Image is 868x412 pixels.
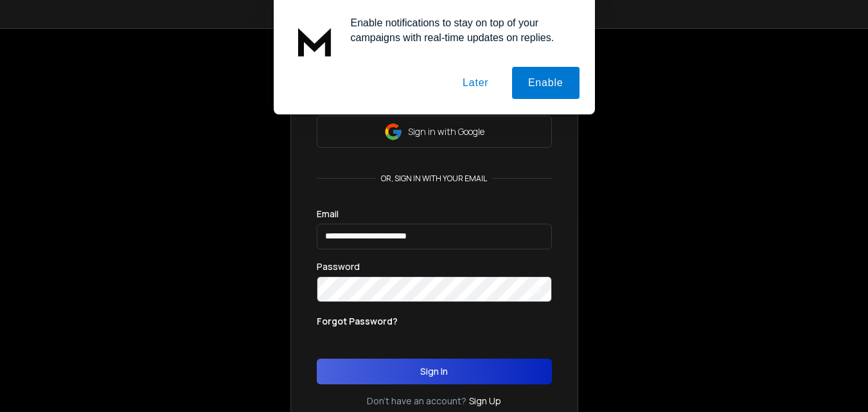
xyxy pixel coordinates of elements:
img: notification icon [289,15,341,67]
p: Sign in with Google [408,125,484,138]
a: Sign Up [469,395,501,408]
button: Sign in with Google [317,116,552,148]
button: Later [447,67,504,99]
p: or, sign in with your email [376,174,492,184]
label: Password [317,262,360,271]
button: Sign In [317,359,552,384]
p: Don't have an account? [367,395,466,408]
p: Forgot Password? [317,315,398,328]
button: Enable [512,67,580,99]
div: Enable notifications to stay on top of your campaigns with real-time updates on replies. [341,15,580,45]
label: Email [317,210,339,219]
